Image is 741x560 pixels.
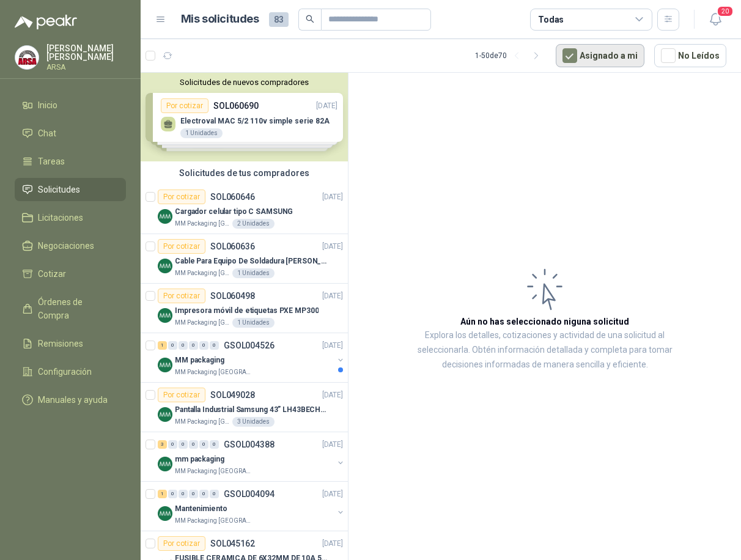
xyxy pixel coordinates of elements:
[158,239,205,254] div: Por cotizar
[475,46,546,65] div: 1 - 50 de 70
[38,183,80,196] span: Solicitudes
[15,15,77,29] img: Logo peakr
[210,292,255,300] p: SOL060498
[199,490,208,498] div: 0
[158,487,345,526] a: 1 0 0 0 0 0 GSOL004094[DATE] Company LogoMantenimientoMM Packaging [GEOGRAPHIC_DATA]
[322,191,343,203] p: [DATE]
[141,185,348,234] a: Por cotizarSOL060646[DATE] Company LogoCargador celular tipo C SAMSUNGMM Packaging [GEOGRAPHIC_DA...
[232,268,275,278] div: 1 Unidades
[38,127,56,140] span: Chat
[175,417,230,427] p: MM Packaging [GEOGRAPHIC_DATA]
[141,234,348,284] a: Por cotizarSOL060636[DATE] Company LogoCable Para Equipo De Soldadura [PERSON_NAME]MM Packaging [...
[15,46,39,69] img: Company Logo
[175,219,230,229] p: MM Packaging [GEOGRAPHIC_DATA]
[158,536,205,551] div: Por cotizar
[179,440,188,449] div: 0
[175,206,293,218] p: Cargador celular tipo C SAMSUNG
[556,44,644,67] button: Asignado a mi
[158,440,167,449] div: 3
[15,178,126,201] a: Solicitudes
[210,490,219,498] div: 0
[322,290,343,302] p: [DATE]
[179,341,188,350] div: 0
[322,439,343,451] p: [DATE]
[38,267,66,281] span: Cotizar
[15,360,126,383] a: Configuración
[158,437,345,476] a: 3 0 0 0 0 0 GSOL004388[DATE] Company Logomm packagingMM Packaging [GEOGRAPHIC_DATA]
[141,161,348,185] div: Solicitudes de tus compradores
[175,256,327,267] p: Cable Para Equipo De Soldadura [PERSON_NAME]
[410,328,680,372] p: Explora los detalles, cotizaciones y actividad de una solicitud al seleccionarla. Obtén informaci...
[141,383,348,432] a: Por cotizarSOL049028[DATE] Company LogoPantalla Industrial Samsung 43” LH43BECHLGKXZL BE43C-HMM P...
[175,516,252,526] p: MM Packaging [GEOGRAPHIC_DATA]
[322,488,343,500] p: [DATE]
[38,393,108,407] span: Manuales y ayuda
[306,15,314,23] span: search
[175,355,224,366] p: MM packaging
[181,10,259,28] h1: Mis solicitudes
[175,503,227,515] p: Mantenimiento
[158,308,172,323] img: Company Logo
[322,389,343,401] p: [DATE]
[168,490,177,498] div: 0
[141,284,348,333] a: Por cotizarSOL060498[DATE] Company LogoImpresora móvil de etiquetas PXE MP300MM Packaging [GEOGRA...
[538,13,564,26] div: Todas
[322,241,343,252] p: [DATE]
[46,44,126,61] p: [PERSON_NAME] [PERSON_NAME]
[158,209,172,224] img: Company Logo
[232,417,275,427] div: 3 Unidades
[158,358,172,372] img: Company Logo
[158,457,172,471] img: Company Logo
[168,440,177,449] div: 0
[179,490,188,498] div: 0
[322,340,343,352] p: [DATE]
[158,341,167,350] div: 1
[269,12,289,27] span: 83
[15,150,126,173] a: Tareas
[158,407,172,422] img: Company Logo
[15,332,126,355] a: Remisiones
[460,315,629,328] h3: Aún no has seleccionado niguna solicitud
[38,98,57,112] span: Inicio
[15,122,126,145] a: Chat
[158,338,345,377] a: 1 0 0 0 0 0 GSOL004526[DATE] Company LogoMM packagingMM Packaging [GEOGRAPHIC_DATA]
[175,454,224,465] p: mm packaging
[158,289,205,303] div: Por cotizar
[38,155,65,168] span: Tareas
[654,44,726,67] button: No Leídos
[158,190,205,204] div: Por cotizar
[232,219,275,229] div: 2 Unidades
[15,262,126,286] a: Cotizar
[15,290,126,327] a: Órdenes de Compra
[38,239,94,252] span: Negociaciones
[158,490,167,498] div: 1
[168,341,177,350] div: 0
[210,539,255,548] p: SOL045162
[175,466,252,476] p: MM Packaging [GEOGRAPHIC_DATA]
[322,538,343,550] p: [DATE]
[15,206,126,229] a: Licitaciones
[210,341,219,350] div: 0
[158,259,172,273] img: Company Logo
[189,341,198,350] div: 0
[704,9,726,31] button: 20
[224,341,275,350] p: GSOL004526
[175,268,230,278] p: MM Packaging [GEOGRAPHIC_DATA]
[224,440,275,449] p: GSOL004388
[38,211,83,224] span: Licitaciones
[210,193,255,201] p: SOL060646
[38,337,83,350] span: Remisiones
[210,391,255,399] p: SOL049028
[146,78,343,87] button: Solicitudes de nuevos compradores
[38,365,92,378] span: Configuración
[717,6,734,17] span: 20
[158,388,205,402] div: Por cotizar
[38,295,114,322] span: Órdenes de Compra
[189,440,198,449] div: 0
[175,367,252,377] p: MM Packaging [GEOGRAPHIC_DATA]
[232,318,275,328] div: 1 Unidades
[46,64,126,71] p: ARSA
[189,490,198,498] div: 0
[15,94,126,117] a: Inicio
[175,318,230,328] p: MM Packaging [GEOGRAPHIC_DATA]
